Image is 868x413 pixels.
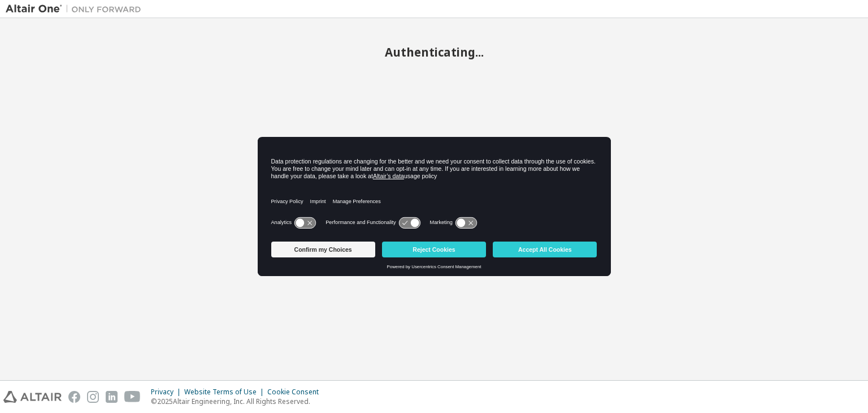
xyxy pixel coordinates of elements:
img: facebook.svg [68,391,80,403]
div: Cookie Consent [267,388,325,397]
img: instagram.svg [87,391,99,403]
img: youtube.svg [124,391,141,403]
div: Website Terms of Use [184,388,267,397]
div: Privacy [151,388,184,397]
h2: Authenticating... [6,45,862,59]
p: © 2025 Altair Engineering, Inc. All Rights Reserved. [151,397,325,406]
img: Altair One [6,3,147,15]
img: linkedin.svg [106,391,118,403]
img: altair_logo.svg [3,391,62,403]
